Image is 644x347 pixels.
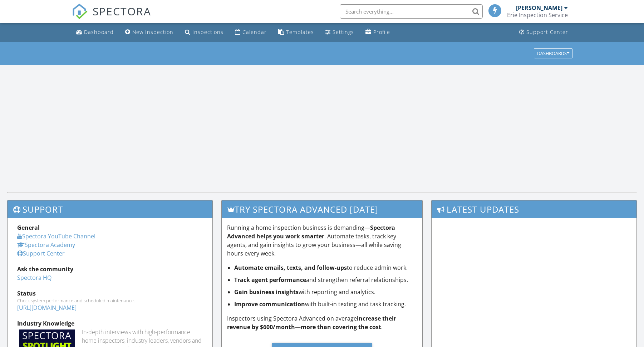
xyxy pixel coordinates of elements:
[17,319,203,328] div: Industry Knowledge
[234,264,347,272] strong: Automate emails, texts, and follow-ups
[73,26,117,39] a: Dashboard
[234,288,299,296] strong: Gain business insights
[234,300,305,308] strong: Improve communication
[234,288,417,296] li: with reporting and analytics.
[234,300,417,308] li: with built-in texting and task tracking.
[72,4,88,19] img: The Best Home Inspection Software - Spectora
[182,26,226,39] a: Inspections
[17,224,40,232] strong: General
[333,29,354,35] div: Settings
[17,249,65,257] a: Support Center
[72,10,151,25] a: SPECTORA
[363,26,393,39] a: Company Profile
[373,29,390,35] div: Profile
[17,232,95,240] a: Spectora YouTube Channel
[234,276,417,284] li: and strengthen referral relationships.
[17,298,203,303] div: Check system performance and scheduled maintenance.
[17,265,203,273] div: Ask the community
[227,224,395,240] strong: Spectora Advanced helps you work smarter
[526,29,568,35] div: Support Center
[17,289,203,298] div: Status
[222,200,422,218] h3: Try spectora advanced [DATE]
[17,274,51,282] a: Spectora HQ
[227,223,417,258] p: Running a home inspection business is demanding— . Automate tasks, track key agents, and gain ins...
[84,29,114,35] div: Dashboard
[17,241,75,249] a: Spectora Academy
[192,29,223,35] div: Inspections
[232,26,270,39] a: Calendar
[93,4,151,19] span: SPECTORA
[122,26,176,39] a: New Inspection
[537,51,569,56] div: Dashboards
[507,11,568,19] div: Erie Inspection Service
[340,4,483,19] input: Search everything...
[234,276,306,284] strong: Track agent performance
[17,304,77,312] a: [URL][DOMAIN_NAME]
[534,48,572,58] button: Dashboards
[323,26,357,39] a: Settings
[275,26,317,39] a: Templates
[132,29,173,35] div: New Inspection
[234,263,417,272] li: to reduce admin work.
[516,4,562,11] div: [PERSON_NAME]
[516,26,571,39] a: Support Center
[8,200,212,218] h3: Support
[432,200,636,218] h3: Latest Updates
[227,314,417,331] p: Inspectors using Spectora Advanced on average .
[227,314,396,331] strong: increase their revenue by $600/month—more than covering the cost
[242,29,267,35] div: Calendar
[286,29,314,35] div: Templates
